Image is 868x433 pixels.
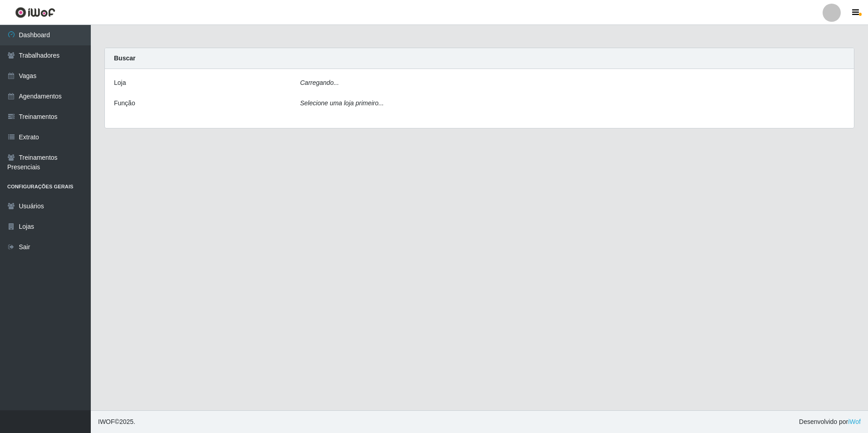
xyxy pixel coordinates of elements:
[98,418,115,425] span: IWOF
[114,98,135,108] label: Função
[98,417,135,427] span: © 2025 .
[15,7,55,18] img: CoreUI Logo
[114,78,126,88] label: Loja
[300,79,339,86] i: Carregando...
[799,417,861,427] span: Desenvolvido por
[300,99,384,107] i: Selecione uma loja primeiro...
[848,418,861,425] a: iWof
[114,54,135,62] strong: Buscar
